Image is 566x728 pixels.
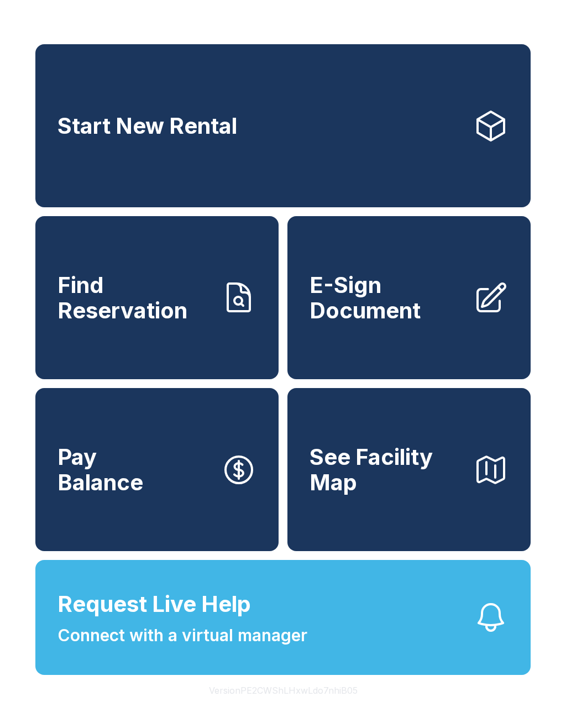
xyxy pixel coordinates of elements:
[287,216,531,379] a: E-Sign Document
[35,44,531,207] a: Start New Rental
[57,113,237,139] span: Start New Rental
[200,675,366,706] button: VersionPE2CWShLHxwLdo7nhiB05
[57,444,143,495] span: Pay Balance
[287,388,531,551] button: See Facility Map
[57,588,251,621] span: Request Live Help
[35,388,279,551] a: PayBalance
[35,216,279,379] a: Find Reservation
[57,273,212,323] span: Find Reservation
[310,273,464,323] span: E-Sign Document
[35,560,531,675] button: Request Live HelpConnect with a virtual manager
[310,444,464,495] span: See Facility Map
[57,623,307,648] span: Connect with a virtual manager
